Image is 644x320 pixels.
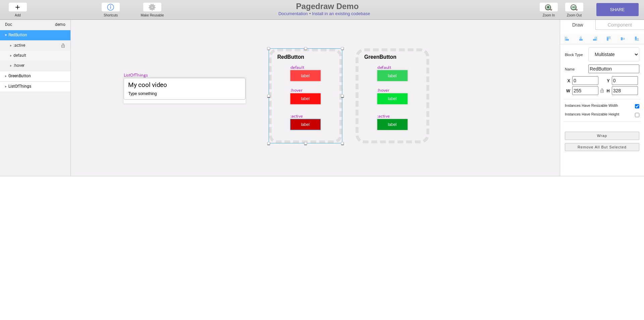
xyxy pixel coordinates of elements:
span: :active [13,43,59,48]
div: default [377,64,391,70]
i: lock_open [61,43,65,48]
div: :hover [290,88,303,93]
a: Install in an existing codebase [312,11,370,16]
div: Zoom Out [561,13,587,17]
i: lock_open [600,88,604,93]
input: RedButton [588,64,639,73]
img: zoom-minus.png [571,4,578,11]
div: Add [5,13,31,17]
div: Zoom In [536,13,561,17]
span: GreenButton [8,73,64,79]
span: H [606,88,610,94]
div: ListOfThings [124,72,148,78]
div: default [290,64,304,70]
div: demo [55,22,65,28]
div: Pagedraw Demo [278,2,376,11]
span: ListOfThings [8,84,64,89]
span: :hover [13,63,64,68]
h5: Block type [565,53,588,57]
span: RedButton [8,32,64,38]
div: Doc [5,22,12,28]
img: zoom-plus.png [545,4,552,11]
h5: instances have resizable height [565,112,621,116]
div: SHARE [610,7,625,12]
div: Draw [560,20,595,30]
div: :active [290,113,303,119]
span: Y [606,78,610,84]
span: default [13,53,64,58]
button: Wrap [565,132,639,140]
img: icons2%20copy%204.png [107,4,114,11]
input: instances have resizable width [635,104,639,108]
div: Shortcuts [98,13,123,17]
div: :active [377,113,390,119]
a: Documentation [278,11,308,16]
span: X [566,78,570,84]
h5: name [565,67,588,71]
h5: instances have resizable width [565,103,620,107]
span: W [566,88,570,94]
input: instances have resizable height [635,113,639,117]
button: Remove All But Selected [565,143,639,151]
div: :hover [377,88,389,93]
img: baseline-add-24px.svg [14,4,21,11]
div: Make Reusable [136,13,169,17]
img: simple-gear.png [149,4,156,11]
div: • [309,11,311,16]
div: Component [595,20,644,30]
